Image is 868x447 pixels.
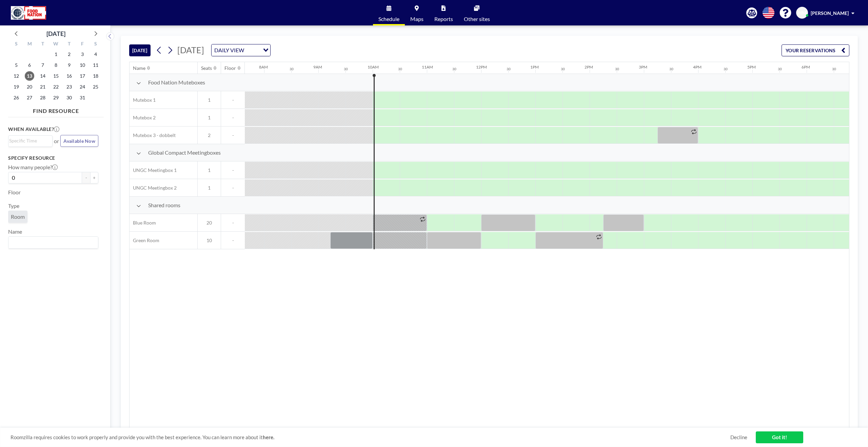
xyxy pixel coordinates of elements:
[130,97,156,103] span: Mutebox 1
[91,60,100,70] span: Saturday, October 11, 2025
[82,172,90,183] button: -
[90,172,98,183] button: +
[378,16,399,22] span: Schedule
[64,93,74,102] span: Thursday, October 30, 2025
[8,164,58,171] label: How many people?
[476,64,487,70] div: 12PM
[198,97,221,103] span: 1
[60,135,98,147] button: Available Now
[224,65,236,71] div: Floor
[23,40,36,49] div: M
[198,237,221,244] span: 10
[221,220,245,226] span: -
[8,202,19,209] label: Type
[63,138,95,144] span: Available Now
[782,44,849,56] button: YOUR RESERVATIONS
[148,149,221,156] span: Global Compact Meetingboxes
[91,82,100,92] span: Saturday, October 25, 2025
[51,82,61,92] span: Wednesday, October 22, 2025
[259,64,268,70] div: 8AM
[64,82,74,92] span: Thursday, October 23, 2025
[36,40,50,49] div: T
[669,67,673,71] div: 30
[221,167,245,173] span: -
[561,67,565,71] div: 30
[693,64,702,70] div: 4PM
[221,97,245,103] span: -
[8,105,104,114] h4: FIND RESOURCE
[246,46,259,55] input: Search for option
[130,115,156,121] span: Mutebox 2
[25,71,34,81] span: Monday, October 13, 2025
[724,67,728,71] div: 30
[130,167,177,173] span: UNGC Meetingbox 1
[747,64,756,70] div: 5PM
[464,16,490,22] span: Other sites
[213,46,245,55] span: DAILY VIEW
[422,64,433,70] div: 11AM
[91,50,100,59] span: Saturday, October 4, 2025
[8,155,98,161] h3: Specify resource
[8,136,52,146] div: Search for option
[12,82,21,92] span: Sunday, October 19, 2025
[10,40,23,49] div: S
[130,132,176,138] span: Mutebox 3 - dobbelt
[198,115,221,121] span: 1
[585,64,593,70] div: 2PM
[64,71,74,81] span: Thursday, October 16, 2025
[615,67,619,71] div: 30
[344,67,348,71] div: 30
[12,60,21,70] span: Sunday, October 5, 2025
[62,40,76,49] div: T
[148,202,180,209] span: Shared rooms
[130,220,156,226] span: Blue Room
[130,237,159,244] span: Green Room
[38,71,47,81] span: Tuesday, October 14, 2025
[64,60,74,70] span: Thursday, October 9, 2025
[221,132,245,138] span: -
[832,67,836,71] div: 30
[212,44,270,56] div: Search for option
[313,64,322,70] div: 9AM
[38,82,47,92] span: Tuesday, October 21, 2025
[756,431,803,443] a: Got it!
[38,60,47,70] span: Tuesday, October 7, 2025
[89,40,102,49] div: S
[78,60,87,70] span: Friday, October 10, 2025
[221,115,245,121] span: -
[78,50,87,59] span: Friday, October 3, 2025
[54,138,59,144] span: or
[730,434,747,441] a: Decline
[12,71,21,81] span: Sunday, October 12, 2025
[9,238,94,247] input: Search for option
[76,40,89,49] div: F
[130,185,177,191] span: UNGC Meetingbox 2
[64,50,74,59] span: Thursday, October 2, 2025
[50,40,63,49] div: W
[46,29,65,38] div: [DATE]
[51,93,61,102] span: Wednesday, October 29, 2025
[133,65,145,71] div: Name
[290,67,294,71] div: 30
[778,67,782,71] div: 30
[51,71,61,81] span: Wednesday, October 15, 2025
[198,185,221,191] span: 1
[811,10,849,16] span: [PERSON_NAME]
[263,434,274,440] a: here.
[201,65,212,71] div: Seats
[221,185,245,191] span: -
[11,213,25,220] span: Room
[434,16,453,22] span: Reports
[177,45,204,55] span: [DATE]
[398,67,402,71] div: 30
[8,237,98,248] div: Search for option
[639,64,647,70] div: 3PM
[530,64,539,70] div: 1PM
[78,71,87,81] span: Friday, October 17, 2025
[507,67,511,71] div: 30
[198,167,221,173] span: 1
[129,44,151,56] button: [DATE]
[368,64,379,70] div: 10AM
[798,10,806,16] span: HM
[410,16,423,22] span: Maps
